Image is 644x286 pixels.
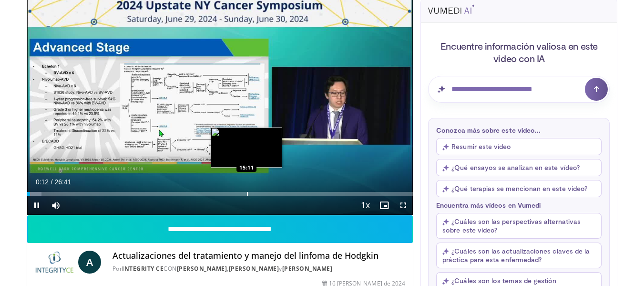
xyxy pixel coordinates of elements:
[442,217,581,234] font: ¿Cuáles son las perspectivas alternativas sobre este vídeo?
[78,251,101,274] a: A
[451,142,511,150] font: Resumir este vídeo
[442,247,590,264] font: ¿Cuáles son las actualizaciones claves de la práctica para esta enfermedad?
[428,4,475,14] img: vumedi-ai-logo.svg
[51,178,53,186] span: /
[451,184,587,192] font: ¿Qué terapias se mencionan en este vídeo?
[122,265,164,273] a: Integrity CE
[27,196,46,215] button: Pause
[440,40,598,64] font: Encuentre información valiosa en este video con IA
[35,251,74,274] img: Integridad CE
[36,178,49,186] span: 0:12
[164,265,177,273] font: CON
[27,192,413,196] div: Progress Bar
[279,265,282,273] font: y
[436,213,602,239] button: ¿Cuáles son las perspectivas alternativas sobre este vídeo?
[211,127,282,168] img: image.jpeg
[436,180,602,197] button: ¿Qué terapias se mencionan en este vídeo?
[112,250,378,261] font: Actualizaciones del tratamiento y manejo del linfoma de Hodgkin
[356,196,375,215] button: Playback Rate
[436,201,541,209] font: Encuentra más vídeos en Vumedi
[451,163,580,171] font: ¿Qué ensayos se analizan en este vídeo?
[375,196,394,215] button: Enable picture-in-picture mode
[394,196,413,215] button: Fullscreen
[436,126,541,134] font: Conozca más sobre este video...
[54,178,71,186] span: 26:41
[436,138,602,155] button: Resumir este vídeo
[436,159,602,176] button: ¿Qué ensayos se analizan en este vídeo?
[177,265,227,273] a: [PERSON_NAME]
[86,255,93,269] font: A
[227,265,229,273] font: ,
[282,265,333,273] a: [PERSON_NAME]
[229,265,279,273] a: [PERSON_NAME]
[428,76,610,103] input: Pregunta para la IA
[436,243,602,268] button: ¿Cuáles son las actualizaciones claves de la práctica para esta enfermedad?
[112,265,123,273] font: Por
[46,196,65,215] button: Mute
